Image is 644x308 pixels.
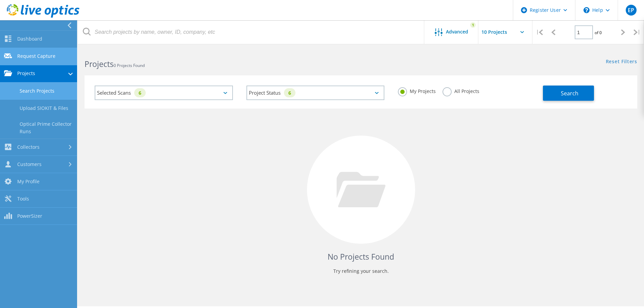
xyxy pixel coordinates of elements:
a: Reset Filters [606,59,637,65]
b: Projects [85,58,114,69]
span: of 0 [595,30,602,35]
span: EP [628,7,634,13]
div: 6 [134,88,146,97]
a: Live Optics Dashboard [7,14,79,19]
div: Selected Scans [95,86,233,100]
span: Advanced [446,29,468,34]
label: All Projects [443,87,479,94]
label: My Projects [398,87,436,94]
button: Search [543,86,594,101]
div: Project Status [246,86,385,100]
div: | [532,20,546,44]
h4: No Projects Found [91,251,630,262]
span: 0 Projects Found [114,63,145,68]
svg: \n [583,7,590,13]
div: 6 [284,88,295,97]
p: Try refining your search. [91,266,630,277]
input: Search projects by name, owner, ID, company, etc [78,20,425,44]
div: | [630,20,644,44]
span: Search [561,90,578,97]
